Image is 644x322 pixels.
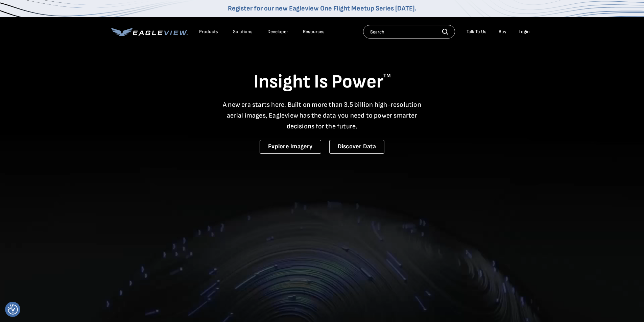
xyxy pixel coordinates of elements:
[519,29,530,35] div: Login
[260,140,321,154] a: Explore Imagery
[363,25,455,39] input: Search
[228,4,416,13] a: Register for our new Eagleview One Flight Meetup Series [DATE].
[111,70,533,94] h1: Insight Is Power
[233,29,253,35] div: Solutions
[267,29,288,35] a: Developer
[467,29,486,35] div: Talk To Us
[219,99,426,132] p: A new era starts here. Built on more than 3.5 billion high-resolution aerial images, Eagleview ha...
[383,73,391,79] sup: TM
[8,304,18,315] img: Revisit consent button
[499,29,506,35] a: Buy
[8,304,18,315] button: Consent Preferences
[303,29,325,35] div: Resources
[199,29,218,35] div: Products
[329,140,384,154] a: Discover Data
